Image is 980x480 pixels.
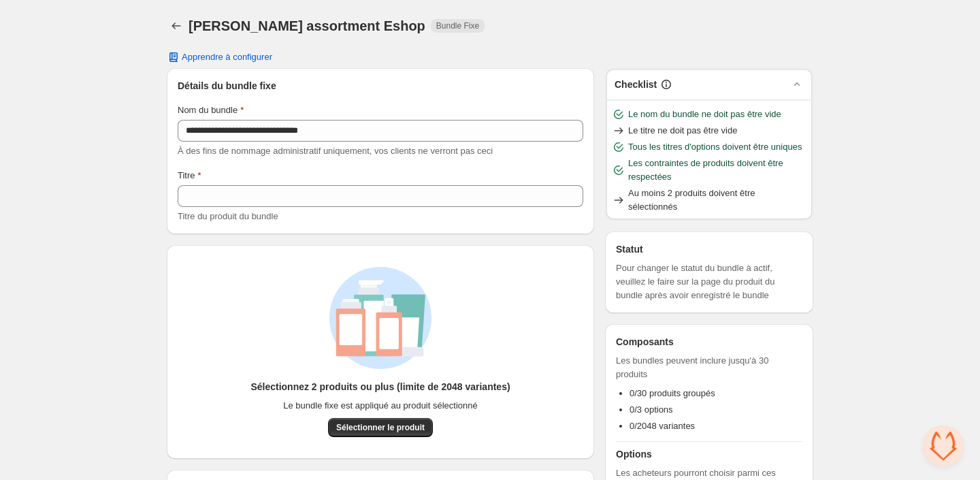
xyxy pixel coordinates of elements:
span: Apprendre à configurer [182,52,272,63]
h3: Composants [616,335,674,349]
span: Sélectionner le produit [336,422,425,433]
button: Sélectionner le produit [328,418,433,437]
div: Open chat [923,426,964,466]
h3: Sélectionnez 2 produits ou plus (limite de 2048 variantes) [250,380,510,394]
button: Apprendre à configurer [159,48,280,67]
h3: Statut [616,242,802,256]
span: Au moins 2 produits doivent être sélectionnés [628,187,806,214]
span: 0/3 options [630,404,673,415]
label: Titre [178,169,201,182]
span: Le nom du bundle ne doit pas être vide [628,108,781,121]
span: 0/30 produits groupés [630,388,715,398]
span: Le bundle fixe est appliqué au produit sélectionné [283,399,478,413]
button: Back [167,16,186,35]
span: Tous les titres d'options doivent être uniques [628,140,802,154]
h3: Détails du bundle fixe [178,79,583,93]
span: Le titre ne doit pas être vide [628,124,737,138]
span: 0/2048 variantes [630,421,695,431]
h1: [PERSON_NAME] assortment Eshop [189,18,425,34]
span: À des fins de nommage administratif uniquement, vos clients ne verront pas ceci [178,146,493,156]
span: Pour changer le statut du bundle à actif, veuillez le faire sur la page du produit du bundle aprè... [616,261,802,302]
label: Nom du bundle [178,103,244,117]
span: Titre du produit du bundle [178,211,278,221]
span: Les contraintes de produits doivent être respectées [628,157,806,184]
h3: Options [616,447,802,461]
h3: Checklist [615,78,657,91]
span: Les bundles peuvent inclure jusqu'à 30 produits [616,354,802,381]
span: Bundle Fixe [436,20,479,31]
